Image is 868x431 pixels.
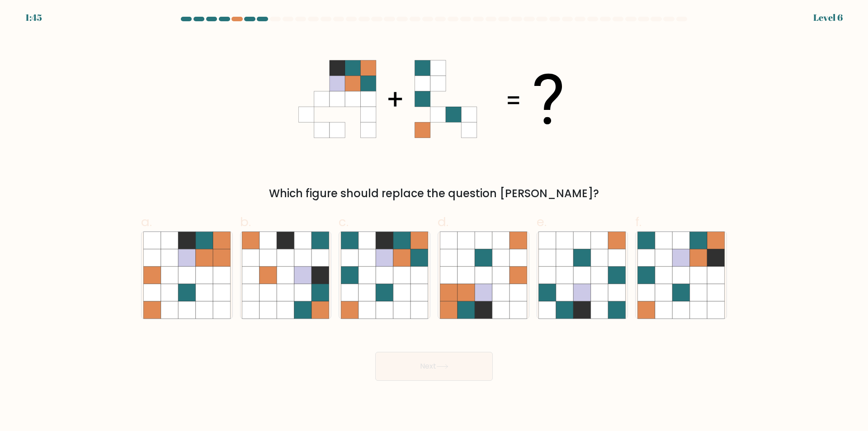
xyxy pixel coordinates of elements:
[438,213,448,231] span: d.
[537,213,547,231] span: e.
[25,11,42,24] div: 1:45
[375,352,493,381] button: Next
[813,11,843,24] div: Level 6
[240,213,251,231] span: b.
[146,185,722,202] div: Which figure should replace the question [PERSON_NAME]?
[141,213,152,231] span: a.
[635,213,642,231] span: f.
[339,213,349,231] span: c.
